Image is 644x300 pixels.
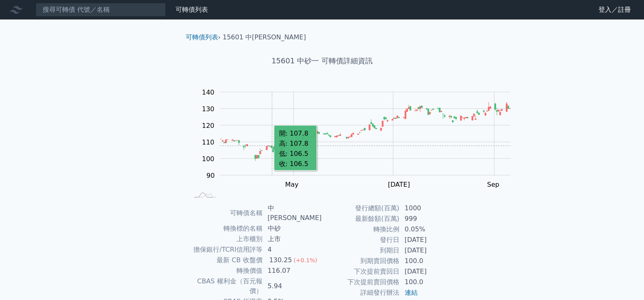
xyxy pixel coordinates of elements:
tspan: Sep [487,181,499,188]
a: 可轉債列表 [176,6,208,13]
div: 130.25 [268,255,294,265]
input: 搜尋可轉債 代號／名稱 [36,3,166,17]
tspan: 130 [202,105,215,113]
a: 連結 [405,289,418,296]
li: › [186,32,221,42]
td: 下次提前賣回日 [322,266,400,277]
td: 100.0 [400,256,455,266]
h1: 15601 中砂一 可轉債詳細資訊 [179,55,465,67]
td: 上市 [263,234,322,244]
td: 4 [263,244,322,255]
td: 999 [400,214,455,224]
td: CBAS 權利金（百元報價） [189,276,263,296]
a: 可轉債列表 [186,33,218,41]
td: 最新餘額(百萬) [322,214,400,224]
td: 發行總額(百萬) [322,203,400,214]
td: 擔保銀行/TCRI信用評等 [189,244,263,255]
td: 5.94 [263,276,322,296]
td: 100.0 [400,277,455,287]
td: 轉換價值 [189,265,263,276]
g: Chart [198,88,523,206]
td: 116.07 [263,265,322,276]
td: 到期日 [322,245,400,256]
span: (+0.1%) [294,257,317,263]
tspan: 90 [206,172,215,179]
tspan: 110 [202,138,215,146]
td: 0.05% [400,224,455,235]
tspan: 120 [202,122,215,129]
tspan: [DATE] [388,181,410,188]
td: 詳細發行辦法 [322,287,400,298]
td: 轉換標的名稱 [189,223,263,234]
td: [DATE] [400,235,455,245]
td: [DATE] [400,245,455,256]
td: 中[PERSON_NAME] [263,203,322,223]
tspan: 140 [202,88,215,96]
td: 可轉債名稱 [189,203,263,223]
td: 下次提前賣回價格 [322,277,400,287]
td: 最新 CB 收盤價 [189,255,263,265]
td: 到期賣回價格 [322,256,400,266]
td: 中砂 [263,223,322,234]
tspan: May [285,181,299,188]
li: 15601 中[PERSON_NAME] [223,32,306,42]
a: 登入／註冊 [592,3,637,16]
tspan: 100 [202,155,215,163]
td: 1000 [400,203,455,214]
td: 發行日 [322,235,400,245]
td: [DATE] [400,266,455,277]
td: 上市櫃別 [189,234,263,244]
td: 轉換比例 [322,224,400,235]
